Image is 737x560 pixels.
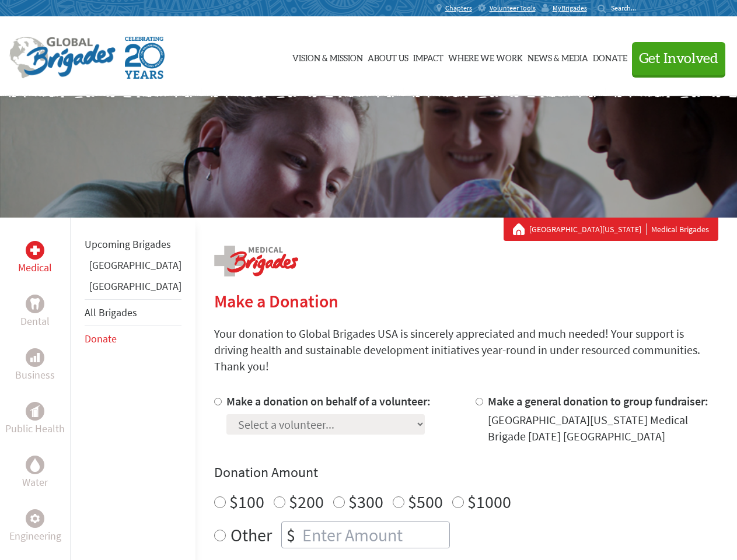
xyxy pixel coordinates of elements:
[282,522,300,548] div: $
[18,260,52,276] p: Medical
[85,326,181,352] li: Donate
[26,456,44,474] div: Water
[30,458,40,471] img: Water
[229,491,264,513] label: $100
[30,514,40,523] img: Engineering
[413,27,443,86] a: Impact
[20,295,50,330] a: DentalDental
[9,509,61,544] a: EngineeringEngineering
[15,367,55,383] p: Business
[30,246,40,255] img: Medical
[300,522,449,548] input: Enter Amount
[490,3,536,13] span: Volunteer Tools
[9,37,116,79] img: Global Brigades Logo
[632,42,725,75] button: Get Involved
[85,237,171,251] a: Upcoming Brigades
[289,491,324,513] label: $200
[488,394,708,408] label: Make a general donation to group fundraiser:
[445,3,472,13] span: Chapters
[89,258,181,272] a: [GEOGRAPHIC_DATA]
[529,223,647,235] a: [GEOGRAPHIC_DATA][US_STATE]
[26,241,44,260] div: Medical
[214,325,718,374] p: Your donation to Global Brigades USA is sincerely appreciated and much needed! Your support is dr...
[125,37,165,79] img: Global Brigades Celebrating 20 Years
[85,299,181,326] li: All Brigades
[85,332,117,345] a: Donate
[26,295,44,313] div: Dental
[214,290,718,311] h2: Make a Donation
[30,298,40,309] img: Dental
[448,27,523,86] a: Where We Work
[5,421,65,437] p: Public Health
[18,241,52,276] a: MedicalMedical
[230,521,272,548] label: Other
[20,313,50,330] p: Dental
[214,246,298,276] img: logo-medical.png
[30,353,40,362] img: Business
[553,3,587,13] span: MyBrigades
[85,278,181,299] li: Guatemala
[22,456,48,491] a: WaterWater
[611,3,644,12] input: Search...
[408,491,443,513] label: $500
[292,27,363,86] a: Vision & Mission
[348,491,383,513] label: $300
[26,402,44,421] div: Public Health
[593,27,627,86] a: Donate
[528,27,588,86] a: News & Media
[5,402,65,437] a: Public HealthPublic Health
[226,394,431,408] label: Make a donation on behalf of a volunteer:
[467,491,511,513] label: $1000
[368,27,408,86] a: About Us
[85,232,181,257] li: Upcoming Brigades
[513,223,709,235] div: Medical Brigades
[26,348,44,367] div: Business
[488,412,718,444] div: [GEOGRAPHIC_DATA][US_STATE] Medical Brigade [DATE] [GEOGRAPHIC_DATA]
[85,306,137,319] a: All Brigades
[214,463,718,482] h4: Donation Amount
[30,405,40,417] img: Public Health
[639,52,718,66] span: Get Involved
[22,474,48,491] p: Water
[26,509,44,528] div: Engineering
[9,528,61,544] p: Engineering
[15,348,55,383] a: BusinessBusiness
[89,279,181,293] a: [GEOGRAPHIC_DATA]
[85,257,181,278] li: Ghana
